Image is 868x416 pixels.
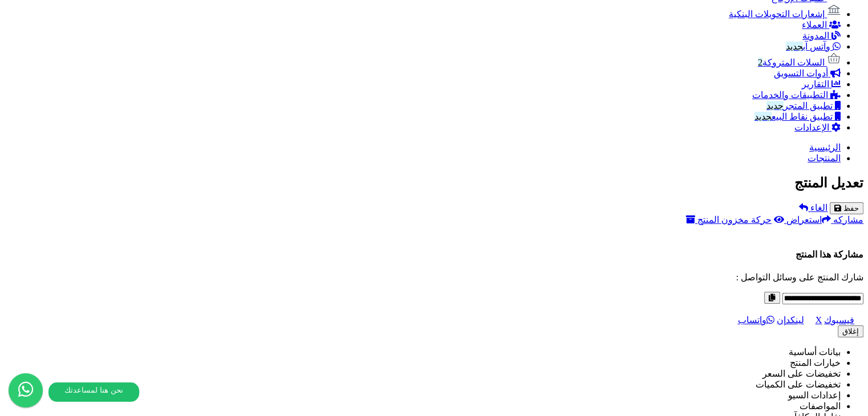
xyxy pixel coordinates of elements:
a: حركة مخزون المنتج [686,215,772,225]
h2: تعديل المنتج [5,175,863,191]
h4: مشاركة هذا المنتج [5,249,863,260]
a: تطبيق المتجرجديد [766,101,841,111]
span: التطبيقات والخدمات [752,90,828,100]
a: بيانات أساسية [789,347,841,357]
a: استعراض [774,215,822,225]
a: تطبيق نقاط البيعجديد [754,112,841,121]
span: مشاركه [833,215,863,225]
span: الغاء [810,203,827,213]
a: السلات المتروكة2 [758,58,841,67]
a: المواصفات [800,401,841,411]
button: حفظ [830,202,863,214]
a: العملاء [802,20,841,30]
span: العملاء [802,20,827,30]
span: المدونة [802,31,829,40]
a: X [815,315,822,325]
a: فيسبوك [824,315,863,325]
a: إشعارات التحويلات البنكية [729,9,841,19]
span: أدوات التسويق [774,68,828,78]
p: شارك المنتج على وسائل التواصل : [5,272,863,283]
a: إعدادات السيو [788,390,841,400]
a: مشاركه [822,215,863,225]
a: وآتس آبجديد [786,42,841,51]
a: خيارات المنتج [790,358,841,368]
span: حفظ [843,204,859,213]
a: تخفيضات على السعر [762,369,841,378]
span: إشعارات التحويلات البنكية [729,9,825,19]
a: المدونة [802,31,841,40]
span: السلات المتروكة [758,58,825,67]
a: الغاء [799,203,827,213]
span: الإعدادات [794,123,829,132]
a: التقارير [802,79,841,89]
a: أدوات التسويق [774,68,841,78]
a: الإعدادات [794,123,841,132]
span: وآتس آب [786,42,830,51]
a: المنتجات [808,153,841,163]
span: جديد [766,101,784,111]
a: تخفيضات على الكميات [756,380,841,389]
span: حركة مخزون المنتج [697,215,772,225]
a: الرئيسية [809,142,841,152]
span: استعراض [786,215,822,225]
a: التطبيقات والخدمات [752,90,841,100]
a: لينكدإن [776,315,813,325]
button: إغلاق [838,325,863,337]
span: جديد [754,112,772,121]
span: جديد [786,42,803,51]
span: التقارير [802,79,829,89]
a: واتساب [737,315,774,325]
span: 2 [758,58,762,67]
span: تطبيق المتجر [766,101,833,111]
span: تطبيق نقاط البيع [754,112,833,121]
